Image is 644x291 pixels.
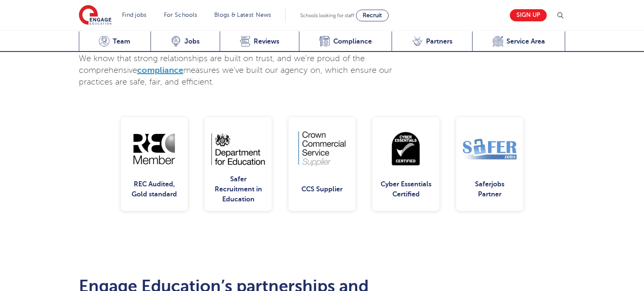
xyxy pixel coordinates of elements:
[299,31,392,52] a: Compliance
[472,31,565,52] a: Service Area
[113,37,130,46] span: Team
[463,131,517,167] img: Safer
[79,5,112,26] img: Engage Education
[137,65,183,75] a: compliance
[79,31,151,52] a: Team
[356,10,389,21] a: Recruit
[184,37,200,46] span: Jobs
[79,66,392,87] span: measures we’ve built our agency on, which ensure our practices are safe, fair, and efficient.
[164,12,197,18] a: For Schools
[127,174,181,204] div: REC Audited, Gold standard
[79,54,365,75] span: We know that strong relationships are built on trust, and we’re proud of the comprehensive
[151,31,220,52] a: Jobs
[333,37,372,46] span: Compliance
[300,13,354,18] span: Schools looking for staff
[214,12,271,18] a: Blogs & Latest News
[295,131,349,167] img: CCS
[463,174,517,204] div: Saferjobs Partner
[254,37,279,46] span: Reviews
[127,131,181,167] img: REC
[426,37,452,46] span: Partners
[211,174,265,204] div: Safer Recruitment in Education
[506,37,545,46] span: Service Area
[392,31,472,52] a: Partners
[363,12,382,18] span: Recruit
[220,31,299,52] a: Reviews
[211,131,265,167] img: DOE
[122,12,147,18] a: Find jobs
[379,131,433,167] img: Cyber Essentials
[379,174,433,204] div: Cyber Essentials Certified
[510,9,547,21] a: Sign up
[295,174,349,204] div: CCS Supplier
